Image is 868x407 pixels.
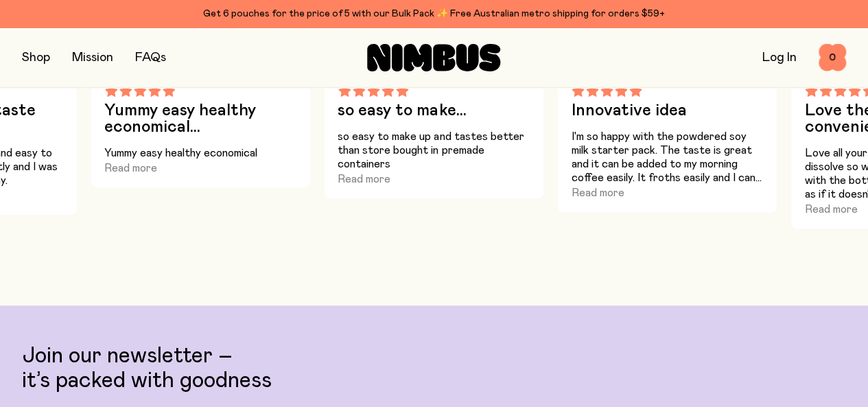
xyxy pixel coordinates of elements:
[338,130,530,171] p: so easy to make up and tastes better than store bought in premade containers
[72,51,113,64] a: Mission
[22,5,846,22] div: Get 6 pouches for the price of 5 with our Bulk Pack ✨ Free Australian metro shipping for orders $59+
[104,102,296,135] h3: Yummy easy healthy economical...
[571,130,763,185] p: I'm so happy with the powdered soy milk starter pack. The taste is great and it can be added to m...
[104,160,157,176] button: Read more
[571,185,624,201] button: Read more
[338,171,390,187] button: Read more
[762,51,797,64] a: Log In
[135,51,166,64] a: FAQs
[22,344,846,393] p: Join our newsletter – it’s packed with goodness
[104,146,296,160] p: Yummy easy healthy economical
[819,44,846,71] button: 0
[571,102,763,119] h3: Innovative idea
[338,102,530,119] h3: so easy to make...
[804,201,857,218] button: Read more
